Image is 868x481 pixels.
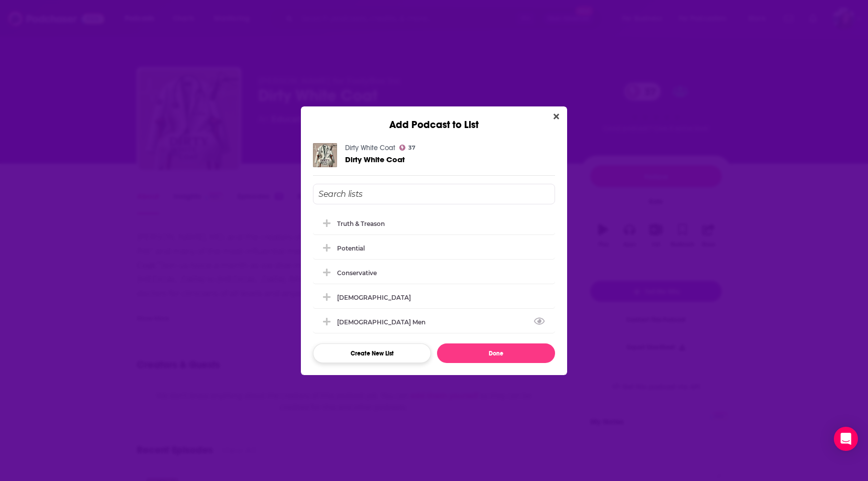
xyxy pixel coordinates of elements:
[550,110,563,123] button: Close
[313,237,555,259] div: Potential
[313,286,555,308] div: Christianity
[337,220,385,227] div: Truth & Treason
[345,144,395,152] a: Dirty White Coat
[337,294,411,301] div: [DEMOGRAPHIC_DATA]
[313,311,555,333] div: Christian Men
[399,145,415,151] a: 37
[425,324,431,325] button: View Link
[337,318,431,326] div: [DEMOGRAPHIC_DATA] Men
[408,146,415,150] span: 37
[834,427,858,451] div: Open Intercom Messenger
[313,184,555,363] div: Add Podcast To List
[313,343,431,363] button: Create New List
[337,245,365,252] div: Potential
[345,155,405,164] a: Dirty White Coat
[313,184,555,204] input: Search lists
[337,269,377,277] div: Conservative
[313,262,555,284] div: Conservative
[345,155,405,164] span: Dirty White Coat
[437,343,555,363] button: Done
[301,106,567,131] div: Add Podcast to List
[313,212,555,234] div: Truth & Treason
[313,143,337,167] img: Dirty White Coat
